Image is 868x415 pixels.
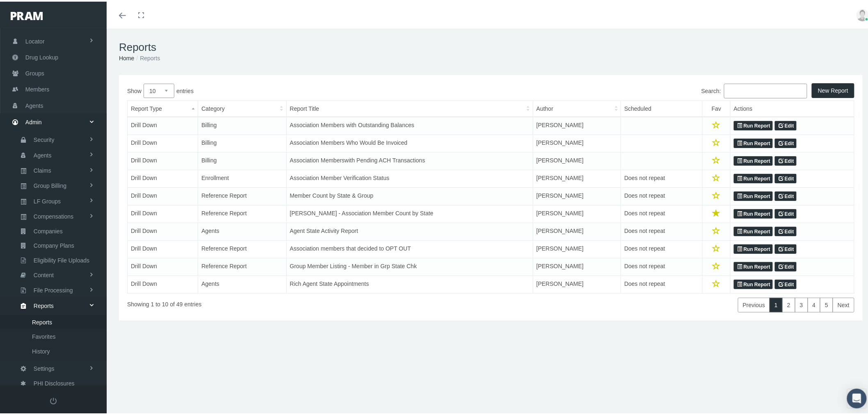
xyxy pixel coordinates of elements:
[34,375,75,389] span: PHI Disclosures
[34,237,74,251] span: Company Plans
[621,221,703,239] td: Does not repeat
[198,151,286,169] td: Billing
[533,239,621,257] td: [PERSON_NAME]
[198,186,286,204] td: Reference Report
[775,190,797,200] a: Edit
[25,48,58,64] span: Drug Lookup
[533,151,621,169] td: [PERSON_NAME]
[127,82,491,96] label: Show entries
[775,278,797,288] a: Edit
[734,137,773,147] a: Run Report
[533,133,621,151] td: [PERSON_NAME]
[119,53,134,60] a: Home
[198,257,286,274] td: Reference Report
[775,137,797,147] a: Edit
[621,257,703,274] td: Does not repeat
[286,274,533,292] td: Rich Agent State Appointments
[770,296,783,311] a: 1
[730,99,854,116] th: Actions
[533,204,621,221] td: [PERSON_NAME]
[703,99,730,116] th: Fav
[533,169,621,186] td: [PERSON_NAME]
[795,296,808,311] a: 3
[621,186,703,204] td: Does not repeat
[286,151,533,169] td: Association Memberswith Pending ACH Transactions
[128,169,198,186] td: Drill Down
[198,239,286,257] td: Reference Report
[198,99,286,116] th: Category: activate to sort column ascending
[198,133,286,151] td: Billing
[144,82,174,96] select: Showentries
[533,99,621,116] th: Author: activate to sort column ascending
[621,274,703,292] td: Does not repeat
[134,52,160,61] li: Reports
[286,257,533,274] td: Group Member Listing - Member in Grp State Chk
[812,82,854,96] button: New Report
[782,296,795,311] a: 2
[775,172,797,182] a: Edit
[32,328,56,342] span: Favorites
[286,221,533,239] td: Agent State Activity Report
[128,221,198,239] td: Drill Down
[34,360,55,374] span: Settings
[734,172,773,182] a: Run Report
[25,32,45,48] span: Locator
[34,252,89,266] span: Eligibility File Uploads
[128,274,198,292] td: Drill Down
[734,225,773,235] a: Run Report
[286,204,533,221] td: [PERSON_NAME] - Association Member Count by State
[847,387,867,407] div: Open Intercom Messenger
[128,239,198,257] td: Drill Down
[34,208,73,222] span: Compensations
[286,133,533,151] td: Association Members Who Would Be Invoiced
[198,274,286,292] td: Agents
[734,260,773,270] a: Run Report
[25,96,43,112] span: Agents
[286,239,533,257] td: Association members that decided to OPT OUT
[128,115,198,133] td: Drill Down
[34,223,63,237] span: Companies
[808,296,821,311] a: 4
[734,155,773,164] a: Run Report
[34,282,73,296] span: File Processing
[621,169,703,186] td: Does not repeat
[198,169,286,186] td: Enrollment
[621,204,703,221] td: Does not repeat
[286,115,533,133] td: Association Members with Outstanding Balances
[286,186,533,204] td: Member Count by State & Group
[128,204,198,221] td: Drill Down
[491,82,808,97] label: Search:
[738,296,770,311] a: Previous
[198,115,286,133] td: Billing
[11,10,43,18] img: PRAM_20_x_78.png
[25,64,44,80] span: Groups
[34,297,54,311] span: Reports
[734,207,773,217] a: Run Report
[533,221,621,239] td: [PERSON_NAME]
[34,177,66,191] span: Group Billing
[734,119,773,129] a: Run Report
[25,80,49,96] span: Members
[25,113,42,128] span: Admin
[34,131,55,145] span: Security
[533,257,621,274] td: [PERSON_NAME]
[128,186,198,204] td: Drill Down
[833,296,854,311] a: Next
[775,225,797,235] a: Edit
[32,343,50,357] span: History
[198,221,286,239] td: Agents
[533,274,621,292] td: [PERSON_NAME]
[128,133,198,151] td: Drill Down
[820,296,833,311] a: 5
[775,155,797,164] a: Edit
[724,82,807,97] input: Search:
[119,39,863,52] h1: Reports
[734,190,773,200] a: Run Report
[286,99,533,116] th: Report Title: activate to sort column ascending
[621,99,703,116] th: Scheduled
[775,243,797,253] a: Edit
[533,115,621,133] td: [PERSON_NAME]
[34,193,61,207] span: LF Groups
[775,119,797,129] a: Edit
[198,204,286,221] td: Reference Report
